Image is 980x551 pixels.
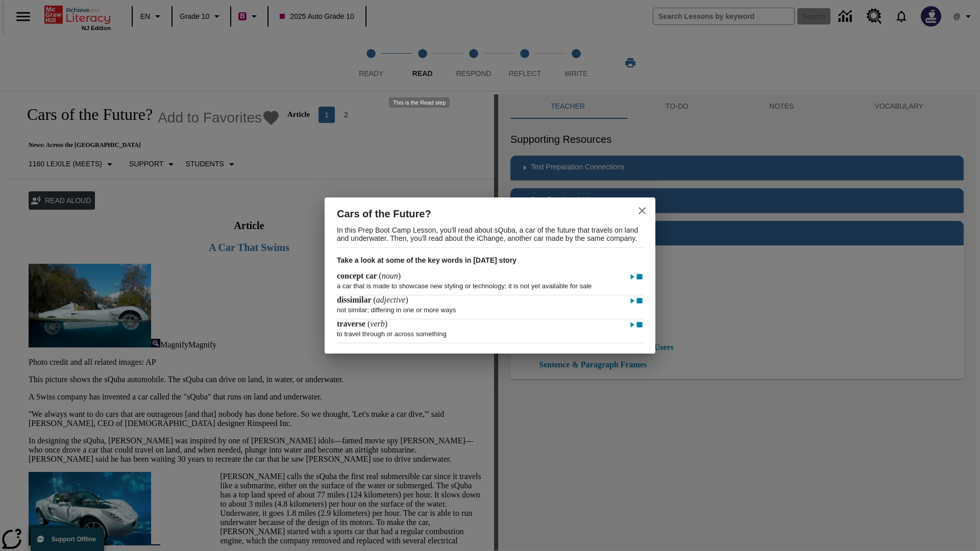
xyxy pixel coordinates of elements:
p: to travel through or across something [337,325,643,338]
span: noun [382,271,398,280]
img: Play - traverse [629,320,636,330]
img: Stop - traverse [636,320,643,330]
div: This is the Read step [389,97,450,108]
img: Play - dissimilar [629,296,636,306]
p: In this Prep Boot Camp Lesson, you'll read about sQuba, a car of the future that travels on land ... [337,222,643,247]
h4: ( ) [337,271,401,281]
h2: Cars of the Future? [337,206,612,222]
p: not similar; differing in one or more ways [337,301,643,314]
span: traverse [337,319,367,328]
img: Stop - dissimilar [636,296,643,306]
span: adjective [376,295,406,304]
img: Stop - concept car [636,272,643,282]
p: a car that is made to showcase new styling or technology; it is not yet available for sale [337,277,643,290]
span: dissimilar [337,295,373,304]
button: close [630,198,654,223]
h3: Take a look at some of the key words in [DATE] story [337,248,643,271]
h4: ( ) [337,319,387,329]
h4: ( ) [337,295,408,305]
img: Play - concept car [629,272,636,282]
span: verb [370,319,384,328]
span: concept car [337,271,379,280]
